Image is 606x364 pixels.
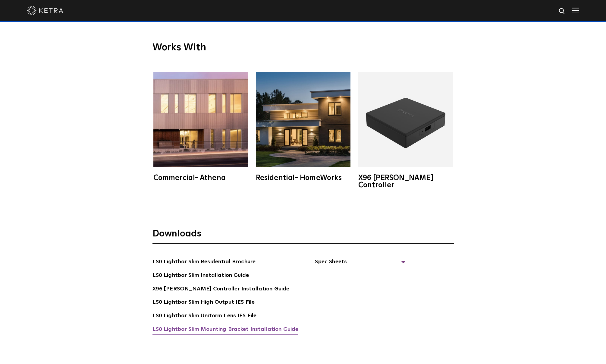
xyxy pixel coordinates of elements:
[152,312,257,321] a: LS0 Lightbar Slim Uniform Lens IES File
[152,298,255,308] a: LS0 Lightbar Slim High Output IES File
[358,72,453,167] img: X96_Controller
[358,174,453,189] div: X96 [PERSON_NAME] Controller
[152,42,454,58] h3: Works With
[152,72,249,182] a: Commercial- Athena
[152,285,290,294] a: X96 [PERSON_NAME] Controller Installation Guide
[152,228,454,244] h3: Downloads
[256,174,350,182] div: Residential- HomeWorks
[153,72,248,167] img: athena-square
[153,174,248,182] div: Commercial- Athena
[256,72,350,167] img: homeworks_hero
[357,72,454,189] a: X96 [PERSON_NAME] Controller
[255,72,351,182] a: Residential- HomeWorks
[27,6,63,15] img: ketra-logo-2019-white
[152,271,249,281] a: LS0 Lightbar Slim Installation Guide
[558,8,566,15] img: search icon
[152,258,256,267] a: LS0 Lightbar Slim Residential Brochure
[152,325,299,335] a: LS0 Lightbar Slim Mounting Bracket Installation Guide
[315,258,405,271] span: Spec Sheets
[572,8,579,13] img: Hamburger%20Nav.svg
